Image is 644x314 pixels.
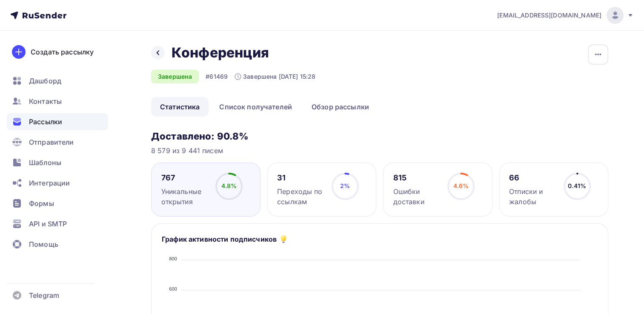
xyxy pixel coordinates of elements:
h2: Конференция [172,44,269,61]
div: 66 [509,173,556,183]
div: Уникальные открытия [161,186,208,207]
div: Отписки и жалобы [509,186,556,207]
div: 31 [277,173,324,183]
div: Переходы по ссылкам [277,186,324,207]
a: Список получателей [210,97,301,117]
span: Telegram [29,290,59,300]
a: Формы [7,195,108,212]
h3: Доставлено: 90.8% [151,130,608,142]
span: 4.6% [453,182,469,189]
a: Контакты [7,93,108,110]
a: Статистика [151,97,209,117]
a: Обзор рассылки [303,97,378,117]
a: [EMAIL_ADDRESS][DOMAIN_NAME] [497,7,634,24]
div: 815 [393,173,440,183]
span: Формы [29,198,54,208]
a: Шаблоны [7,154,108,171]
a: Отправители [7,134,108,151]
div: Ошибки доставки [393,186,440,207]
div: 8 579 из 9 441 писем [151,146,608,156]
div: Завершена [151,70,199,83]
div: Создать рассылку [31,47,94,57]
a: Рассылки [7,113,108,130]
div: 767 [161,173,208,183]
span: 2% [340,182,350,189]
span: 0.41% [568,182,586,189]
span: Помощь [29,239,58,249]
span: Интеграции [29,178,70,188]
tspan: 600 [169,286,177,291]
div: #61469 [206,72,228,81]
span: Шаблоны [29,157,61,168]
a: Дашборд [7,72,108,89]
span: 4.8% [221,182,237,189]
span: [EMAIL_ADDRESS][DOMAIN_NAME] [497,11,601,20]
span: Отправители [29,137,74,147]
h5: График активности подписчиков [162,234,277,244]
span: Контакты [29,96,62,106]
span: Рассылки [29,117,62,127]
span: API и SMTP [29,219,67,229]
span: Дашборд [29,76,61,86]
tspan: 800 [169,256,177,261]
div: Завершена [DATE] 15:28 [235,72,315,81]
